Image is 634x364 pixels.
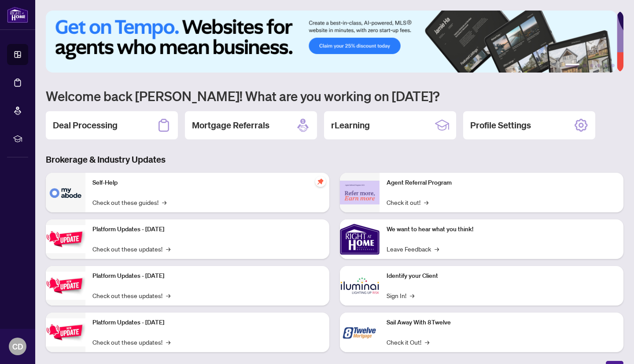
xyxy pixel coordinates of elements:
[162,197,166,207] span: →
[92,244,170,254] a: Check out these updates!→
[46,318,85,346] img: Platform Updates - June 23, 2025
[315,176,326,187] span: pushpin
[53,119,118,131] h2: Deal Processing
[46,173,85,212] img: Self-Help
[166,337,170,347] span: →
[92,178,322,188] p: Self-Help
[46,87,623,104] h1: Welcome back [PERSON_NAME]! What are you working on [DATE]?
[387,337,429,347] a: Check it Out!→
[387,225,616,234] p: We want to hear what you think!
[387,291,414,300] a: Sign In!→
[92,337,170,347] a: Check out these updates!→
[387,197,428,207] a: Check it out!→
[12,340,23,353] span: CD
[590,64,593,67] button: 3
[192,119,269,131] h2: Mortgage Referrals
[340,219,380,259] img: We want to hear what you think!
[92,291,170,300] a: Check out these updates!→
[425,337,429,347] span: →
[410,291,414,300] span: →
[46,153,623,166] h3: Brokerage & Industry Updates
[387,178,616,188] p: Agent Referral Program
[46,272,85,299] img: Platform Updates - July 8, 2025
[387,271,616,281] p: Identify your Client
[387,244,439,254] a: Leave Feedback→
[604,64,608,67] button: 5
[565,64,579,67] button: 1
[340,313,380,352] img: Sail Away With 8Twelve
[424,197,428,207] span: →
[46,225,85,253] img: Platform Updates - July 21, 2025
[166,291,170,300] span: →
[46,11,617,73] img: Slide 0
[435,244,439,254] span: →
[387,318,616,328] p: Sail Away With 8Twelve
[166,244,170,254] span: →
[611,64,615,67] button: 6
[583,64,586,67] button: 2
[92,271,322,281] p: Platform Updates - [DATE]
[597,64,601,67] button: 4
[340,266,380,306] img: Identify your Client
[92,225,322,234] p: Platform Updates - [DATE]
[331,119,370,131] h2: rLearning
[340,181,380,205] img: Agent Referral Program
[7,7,28,23] img: logo
[599,333,625,360] button: Open asap
[470,119,531,131] h2: Profile Settings
[92,318,322,328] p: Platform Updates - [DATE]
[92,197,166,207] a: Check out these guides!→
